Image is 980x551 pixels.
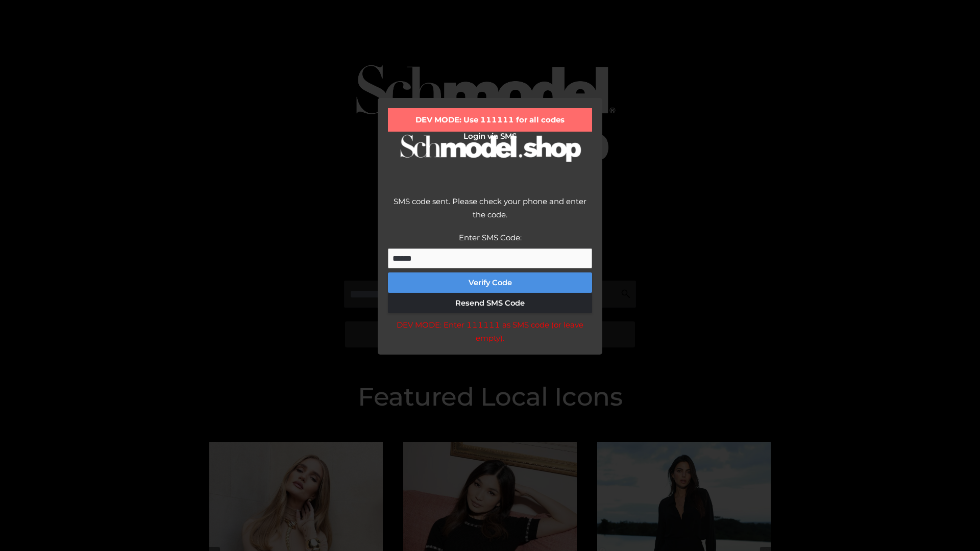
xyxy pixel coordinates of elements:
[388,195,592,231] div: SMS code sent. Please check your phone and enter the code.
[459,233,522,242] label: Enter SMS Code:
[388,318,592,344] div: DEV MODE: Enter 111111 as SMS code (or leave empty).
[388,293,592,313] button: Resend SMS Code
[388,272,592,293] button: Verify Code
[388,108,592,132] div: DEV MODE: Use 111111 for all codes
[388,132,592,141] h2: Login via SMS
